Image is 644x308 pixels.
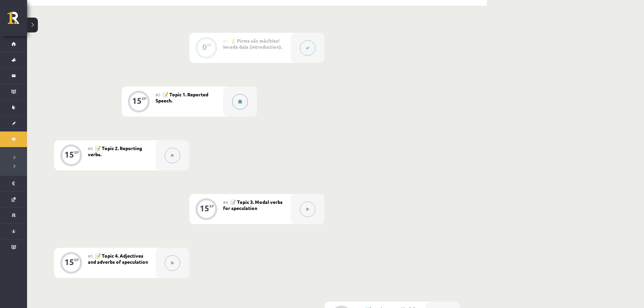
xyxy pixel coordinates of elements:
div: 0 [202,44,207,50]
span: #2 [156,92,161,97]
div: 15 [132,98,142,104]
div: XP [209,204,214,208]
span: 📝 Topic 4. Adjectives and adverbs of speculation [88,253,148,265]
div: XP [142,97,146,100]
span: #3 [88,146,93,151]
span: 📝 Topic 2. Reporting verbs. [88,145,142,157]
div: 15 [65,151,74,158]
span: #1 [223,38,228,44]
span: #4 [223,199,228,205]
div: XP [74,258,79,262]
span: 📝 Topic 1. Reported Speech. [156,91,208,103]
span: 📝 Topic 3. Modal verbs for speculation [223,199,283,211]
span: 💡 Pirms sāc mācīties! Ievada daļa (introduction). [223,38,282,50]
div: 15 [200,205,209,211]
span: #5 [88,253,93,259]
div: 15 [65,259,74,265]
div: XP [74,150,79,154]
div: XP [207,43,212,47]
a: Rīgas 1. Tālmācības vidusskola [7,12,27,29]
